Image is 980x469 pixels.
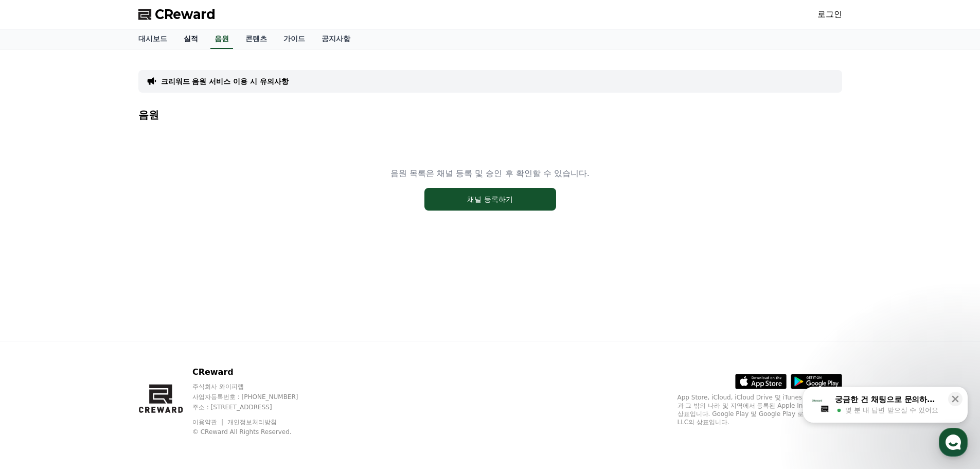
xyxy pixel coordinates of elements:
[227,419,277,426] a: 개인정보처리방침
[130,29,175,49] a: 대시보드
[94,342,106,351] span: 대화
[192,366,318,378] p: CReward
[192,393,318,401] p: 사업자등록번호 : [PHONE_NUMBER]
[237,29,275,49] a: 콘텐츠
[192,419,225,426] a: 이용약관
[68,326,133,352] a: 대화
[32,342,39,350] span: 홈
[424,188,556,211] button: 채널 등록하기
[817,8,842,21] a: 로그인
[192,403,318,411] p: 주소 : [STREET_ADDRESS]
[138,6,216,23] a: CReward
[3,326,68,352] a: 홈
[155,6,216,23] span: CReward
[192,383,318,391] p: 주식회사 와이피랩
[390,167,590,180] p: 음원 목록은 채널 등록 및 승인 후 확인할 수 있습니다.
[192,428,318,436] p: © CReward All Rights Reserved.
[678,393,842,426] p: App Store, iCloud, iCloud Drive 및 iTunes Store는 미국과 그 밖의 나라 및 지역에서 등록된 Apple Inc.의 서비스 상표입니다. Goo...
[138,109,842,120] h4: 음원
[275,29,313,49] a: 가이드
[161,76,289,86] a: 크리워드 음원 서비스 이용 시 유의사항
[175,29,206,49] a: 실적
[159,342,171,350] span: 설정
[210,29,233,49] a: 음원
[133,326,198,352] a: 설정
[313,29,359,49] a: 공지사항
